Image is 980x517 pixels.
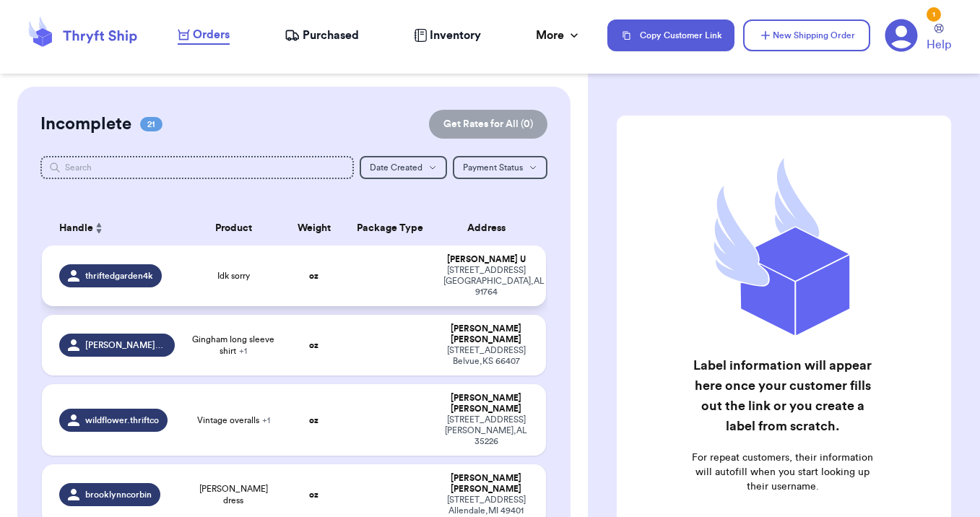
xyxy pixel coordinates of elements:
span: Inventory [430,27,481,44]
button: New Shipping Order [743,19,870,51]
span: + 1 [239,347,247,355]
span: [PERSON_NAME].jazmingpe [85,339,165,351]
span: wildflower.thriftco [85,414,159,426]
div: 1 [927,7,941,22]
span: Purchased [303,27,359,44]
strong: oz [309,416,318,425]
div: [STREET_ADDRESS] [GEOGRAPHIC_DATA] , AL 91764 [443,265,528,297]
span: Vintage overalls [197,414,270,426]
button: Payment Status [453,156,547,179]
a: Inventory [414,27,481,44]
button: Date Created [360,156,447,179]
button: Copy Customer Link [607,19,734,51]
div: [PERSON_NAME] [PERSON_NAME] [443,473,528,495]
th: Package Type [344,211,435,246]
span: Idk sorry [217,270,250,282]
span: Gingham long sleeve shirt [192,334,275,357]
span: Help [927,36,951,53]
a: Help [927,24,951,53]
strong: oz [309,490,318,499]
a: Orders [178,26,230,45]
span: thriftedgarden4k [85,270,153,282]
input: Search [40,156,353,179]
button: Sort ascending [93,220,105,237]
span: Orders [193,26,230,43]
button: Get Rates for All (0) [429,110,547,139]
div: [STREET_ADDRESS] Allendale , MI 49401 [443,495,528,516]
a: Purchased [285,27,359,44]
p: For repeat customers, their information will autofill when you start looking up their username. [690,451,875,494]
span: 21 [140,117,162,131]
strong: oz [309,341,318,349]
h2: Incomplete [40,113,131,136]
span: Payment Status [463,163,523,172]
span: Date Created [370,163,422,172]
a: 1 [885,19,918,52]
th: Weight [284,211,344,246]
span: brooklynncorbin [85,489,152,500]
th: Product [183,211,284,246]
div: More [536,27,581,44]
div: [PERSON_NAME] U [443,254,528,265]
div: [PERSON_NAME] [PERSON_NAME] [443,393,528,414]
div: [STREET_ADDRESS] [PERSON_NAME] , AL 35226 [443,414,528,447]
div: [PERSON_NAME] [PERSON_NAME] [443,323,528,345]
span: Handle [59,221,93,236]
span: [PERSON_NAME] dress [192,483,275,506]
th: Address [435,211,545,246]
h2: Label information will appear here once your customer fills out the link or you create a label fr... [690,355,875,436]
strong: oz [309,271,318,280]
div: [STREET_ADDRESS] Belvue , KS 66407 [443,345,528,367]
span: + 1 [262,416,270,425]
